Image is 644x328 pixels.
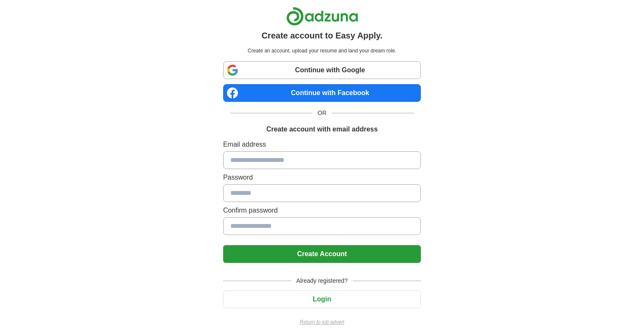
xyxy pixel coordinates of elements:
[312,109,332,118] span: OR
[225,47,419,55] p: Create an account, upload your resume and land your dream role.
[223,245,421,263] button: Create Account
[223,295,421,303] a: Login
[223,139,421,150] label: Email address
[223,61,421,79] a: Continue with Google
[223,318,421,326] a: Return to job advert
[262,29,383,42] h1: Create account to Easy Apply.
[223,290,421,308] button: Login
[291,276,353,285] span: Already registered?
[266,124,378,134] h1: Create account with email address
[286,7,358,26] img: Adzuna logo
[223,84,421,102] a: Continue with Facebook
[223,172,421,183] label: Password
[223,205,421,216] label: Confirm password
